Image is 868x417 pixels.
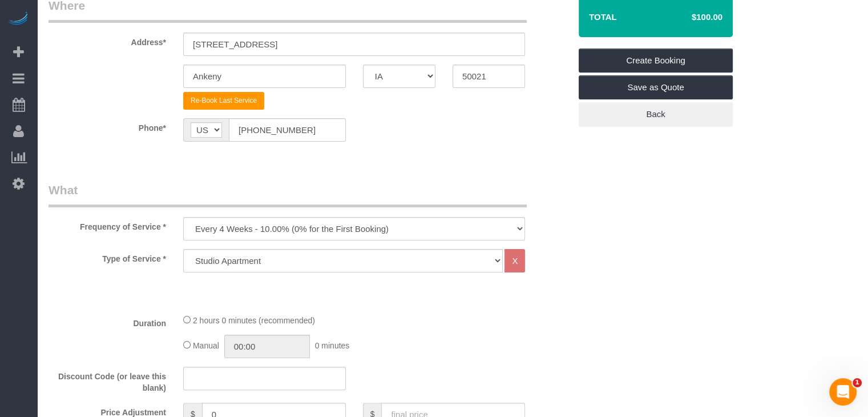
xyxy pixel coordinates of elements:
[579,102,733,126] a: Back
[193,316,315,325] span: 2 hours 0 minutes (recommended)
[657,13,722,22] h4: $100.00
[589,12,617,22] strong: Total
[183,92,264,110] button: Re-Book Last Service
[579,49,733,73] a: Create Booking
[49,182,527,207] legend: What
[40,367,175,394] label: Discount Code (or leave this blank)
[315,341,350,350] span: 0 minutes
[193,341,219,350] span: Manual
[579,75,733,99] a: Save as Quote
[40,314,175,329] label: Duration
[40,33,175,48] label: Address*
[40,118,175,134] label: Phone*
[453,65,525,88] input: Zip Code*
[829,378,857,406] iframe: Intercom live chat
[183,65,346,88] input: City*
[229,118,346,142] input: Phone*
[7,11,30,27] img: Automaid Logo
[40,217,175,232] label: Frequency of Service *
[853,378,862,387] span: 1
[40,249,175,264] label: Type of Service *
